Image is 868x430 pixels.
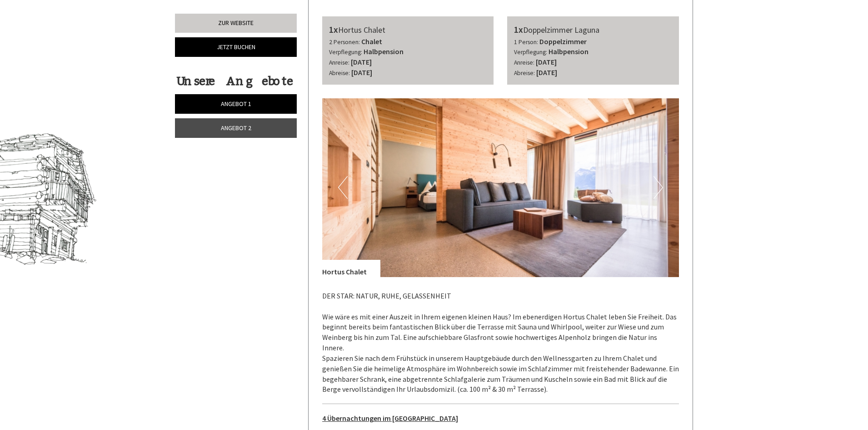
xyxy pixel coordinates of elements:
b: Halbpension [364,47,404,56]
small: Anreise: [514,59,534,66]
b: 1x [329,24,338,35]
small: Abreise: [514,69,535,77]
span: Angebot 2 [221,124,251,132]
b: [DATE] [351,68,372,77]
div: Doppelzimmer Laguna [514,23,672,36]
b: 1x [514,24,523,35]
b: Chalet [361,37,382,46]
b: Doppelzimmer [539,37,587,46]
small: 2 Personen: [329,38,360,46]
small: 1 Person: [514,38,538,46]
b: [DATE] [536,68,557,77]
p: DER STAR: NATUR, RUHE, GELASSENHEIT Wie wäre es mit einer Auszeit in Ihrem eigenen kleinen Haus? ... [322,291,679,395]
div: Hortus Chalet [329,23,487,36]
div: Hortus Chalet [322,260,380,277]
small: Verpflegung: [514,48,547,56]
button: Previous [338,176,348,199]
a: Zur Website [175,14,297,33]
img: image [322,98,679,277]
small: Anreise: [329,59,349,66]
b: [DATE] [536,57,557,66]
small: Verpflegung: [329,48,362,56]
button: Next [653,176,663,199]
u: 4 Übernachtungen im [GEOGRAPHIC_DATA] [322,414,458,423]
div: Unsere Angebote [175,73,294,90]
span: Angebot 1 [221,100,251,108]
b: [DATE] [351,57,372,66]
small: Abreise: [329,69,350,77]
a: Jetzt buchen [175,37,297,57]
b: Halbpension [549,47,589,56]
